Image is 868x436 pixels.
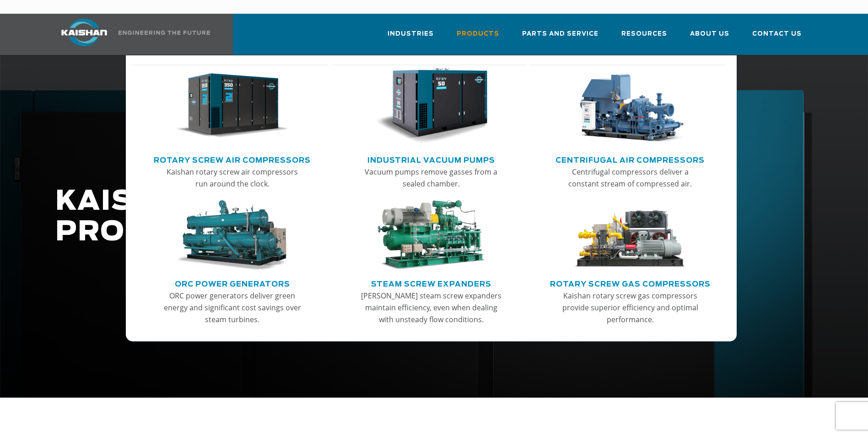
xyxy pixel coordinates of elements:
span: Industries [388,29,434,39]
a: Contact Us [752,22,802,53]
span: Resources [621,29,667,39]
img: kaishan logo [50,19,119,46]
a: Industrial Vacuum Pumps [367,152,495,166]
img: thumb-Industrial-Vacuum-Pumps [375,68,487,144]
a: Parts and Service [522,22,598,53]
a: Steam Screw Expanders [371,276,491,290]
a: Rotary Screw Gas Compressors [550,276,711,290]
img: thumb-ORC-Power-Generators [176,200,288,271]
p: Kaishan rotary screw gas compressors provide superior efficiency and optimal performance. [559,290,701,325]
img: thumb-Centrifugal-Air-Compressors [574,68,686,144]
img: thumb-Rotary-Screw-Air-Compressors [176,68,288,144]
p: Vacuum pumps remove gasses from a sealed chamber. [360,166,502,190]
p: Centrifugal compressors deliver a constant stream of compressed air. [559,166,701,190]
a: Products [457,22,499,53]
img: Engineering the future [119,31,210,35]
a: Kaishan USA [50,14,212,55]
a: Industries [388,22,434,53]
a: Rotary Screw Air Compressors [154,152,311,166]
img: thumb-Steam-Screw-Expanders [375,200,487,271]
span: Contact Us [752,29,802,39]
p: [PERSON_NAME] steam screw expanders maintain efficiency, even when dealing with unsteady flow con... [360,290,502,325]
h1: KAISHAN PRODUCTS [55,186,685,248]
a: ORC Power Generators [175,276,290,290]
p: ORC power generators deliver green energy and significant cost savings over steam turbines. [161,290,304,325]
img: thumb-Rotary-Screw-Gas-Compressors [574,200,686,271]
span: Products [457,29,499,39]
a: About Us [690,22,729,53]
span: Parts and Service [522,29,598,39]
span: About Us [690,29,729,39]
a: Resources [621,22,667,53]
p: Kaishan rotary screw air compressors run around the clock. [161,166,304,190]
a: Centrifugal Air Compressors [555,152,705,166]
